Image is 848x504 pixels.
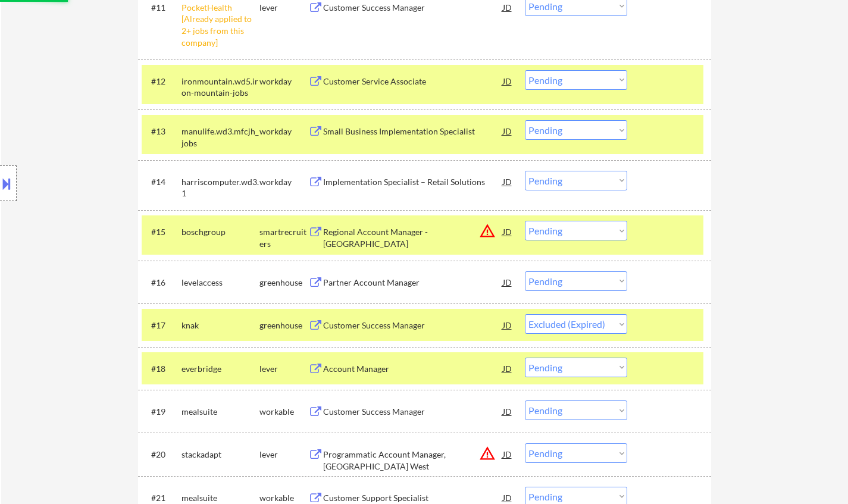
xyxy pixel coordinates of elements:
div: mealsuite [182,406,259,418]
div: JD [502,120,514,142]
div: JD [502,358,514,379]
button: warning_amber [479,445,496,462]
div: lever [259,2,308,14]
div: #17 [151,320,172,331]
div: lever [259,363,308,375]
div: #18 [151,363,172,375]
div: mealsuite [182,492,259,504]
div: #19 [151,406,172,418]
div: stackadapt [182,449,259,461]
div: knak [182,320,259,331]
div: JD [502,314,514,336]
div: JD [502,271,514,293]
div: workday [259,176,308,188]
div: Customer Support Specialist [323,492,503,504]
div: Customer Success Manager [323,320,503,331]
div: workday [259,126,308,137]
div: #11 [151,2,172,14]
div: JD [502,443,514,465]
div: harriscomputer.wd3.1 [182,176,259,199]
div: manulife.wd3.mfcjh_jobs [182,126,259,149]
div: #20 [151,449,172,461]
div: levelaccess [182,277,259,289]
div: Customer Success Manager [323,2,503,14]
div: everbridge [182,363,259,375]
div: Small Business Implementation Specialist [323,126,503,137]
div: smartrecruiters [259,226,308,249]
div: workable [259,492,308,504]
div: Account Manager [323,363,503,375]
div: #21 [151,492,172,504]
div: boschgroup [182,226,259,238]
div: lever [259,449,308,461]
div: greenhouse [259,320,308,331]
div: workday [259,76,308,87]
div: Customer Service Associate [323,76,503,87]
div: PocketHealth [Already applied to 2+ jobs from this company] [182,2,259,48]
div: Customer Success Manager [323,406,503,418]
div: Implementation Specialist – Retail Solutions [323,176,503,188]
div: JD [502,221,514,242]
div: Regional Account Manager - [GEOGRAPHIC_DATA] [323,226,503,249]
div: Programmatic Account Manager, [GEOGRAPHIC_DATA] West [323,449,503,472]
div: JD [502,400,514,422]
div: JD [502,171,514,192]
div: workable [259,406,308,418]
div: JD [502,70,514,92]
div: greenhouse [259,277,308,289]
div: ironmountain.wd5.iron-mountain-jobs [182,76,259,99]
div: Partner Account Manager [323,277,503,289]
button: warning_amber [479,223,496,239]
